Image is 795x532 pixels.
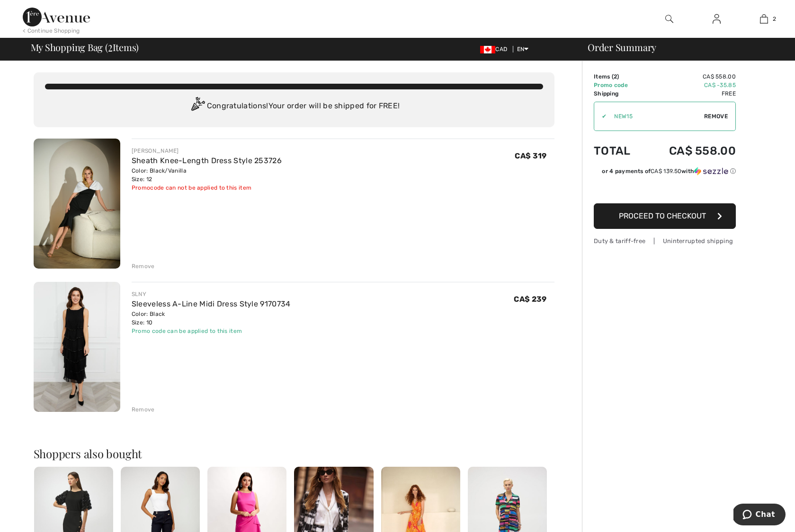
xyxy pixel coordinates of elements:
[733,504,786,527] iframe: Opens a widget where you can chat to one of our agents
[45,97,543,116] div: Congratulations! Your order will be shipped for FREE!
[713,13,721,25] img: My Info
[594,167,736,179] div: or 4 payments ofCA$ 139.50withSezzle Click to learn more about Sezzle
[704,112,728,121] span: Remove
[188,97,207,116] img: Congratulation2.svg
[602,167,736,175] div: or 4 payments of with
[34,139,120,269] img: Sheath Knee-Length Dress Style 253726
[594,236,736,245] div: Duty & tariff-free | Uninterrupted shipping
[132,405,155,414] div: Remove
[514,295,546,304] span: CA$ 239
[644,135,736,167] td: CA$ 558.00
[619,211,706,220] span: Proceed to Checkout
[644,72,736,81] td: CA$ 558.00
[594,135,644,167] td: Total
[594,72,644,81] td: Items ( )
[23,8,90,26] img: 1ère Avenue
[132,262,155,270] div: Remove
[705,13,728,25] a: Sign In
[651,168,681,174] span: CA$ 139.50
[644,89,736,98] td: Free
[132,327,291,335] div: Promo code can be applied to this item
[644,81,736,89] td: CA$ -35.85
[132,310,291,327] div: Color: Black Size: 10
[132,183,282,192] div: Promocode can not be applied to this item
[760,13,768,25] img: My Bag
[34,448,554,459] h2: Shoppers also bought
[594,112,607,121] div: ✔
[594,89,644,98] td: Shipping
[132,166,282,183] div: Color: Black/Vanilla Size: 12
[515,151,546,160] span: CA$ 319
[694,167,728,175] img: Sezzle
[34,282,120,412] img: Sleeveless A-Line Midi Dress Style 9170734
[517,46,529,52] span: EN
[576,43,789,52] div: Order Summary
[23,26,80,35] div: < Continue Shopping
[132,290,291,298] div: SLNY
[665,13,673,25] img: search the website
[108,40,113,52] span: 2
[607,102,704,131] input: Promo code
[132,156,282,165] a: Sheath Knee-Length Dress Style 253726
[773,15,776,23] span: 2
[480,46,495,53] img: Canadian Dollar
[132,147,282,155] div: [PERSON_NAME]
[614,73,617,80] span: 2
[594,179,736,200] iframe: PayPal-paypal
[31,43,139,52] span: My Shopping Bag ( Items)
[132,299,291,308] a: Sleeveless A-Line Midi Dress Style 9170734
[594,81,644,89] td: Promo code
[594,203,736,229] button: Proceed to Checkout
[480,46,511,52] span: CAD
[741,13,787,25] a: 2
